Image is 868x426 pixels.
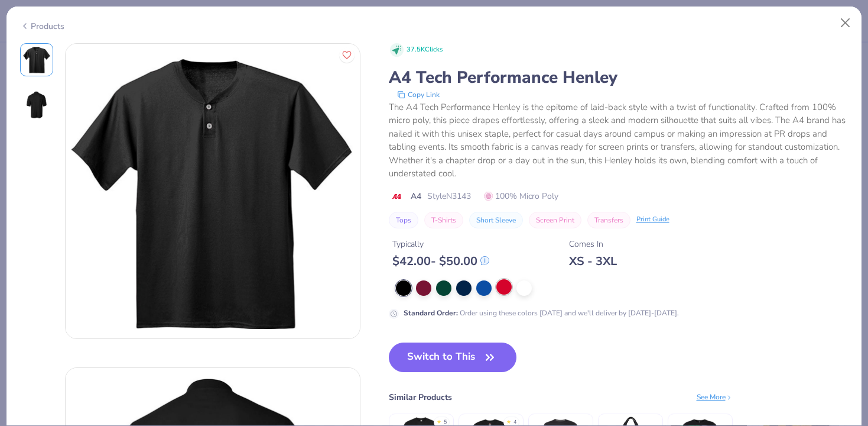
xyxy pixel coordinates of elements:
div: A4 Tech Performance Henley [389,66,849,89]
span: 100% Micro Poly [484,190,558,202]
div: The A4 Tech Performance Henley is the epitome of laid-back style with a twist of functionality. C... [389,101,849,180]
button: Tops [389,212,418,228]
div: Order using these colors [DATE] and we'll deliver by [DATE]-[DATE]. [404,308,679,318]
img: Back [22,91,51,119]
span: 37.5K Clicks [407,45,443,55]
button: Like [339,47,355,63]
div: Print Guide [636,215,669,225]
div: $ 42.00 - $ 50.00 [392,254,489,269]
img: Front [66,44,360,338]
div: ★ [506,418,511,423]
button: Short Sleeve [469,212,523,228]
button: Close [834,12,857,34]
div: XS - 3XL [569,254,617,269]
span: Style N3143 [427,190,471,202]
div: ★ [437,418,441,423]
button: Screen Print [529,212,581,228]
img: brand logo [389,192,405,201]
div: Similar Products [389,391,452,404]
button: copy to clipboard [394,89,443,101]
strong: Standard Order : [404,308,458,318]
img: Front [22,46,51,74]
button: Switch to This [389,343,517,372]
span: A4 [411,190,421,202]
div: Typically [392,238,489,250]
button: Transfers [587,212,630,228]
div: See More [697,392,733,402]
div: Products [20,20,64,33]
div: Comes In [569,238,617,250]
button: T-Shirts [424,212,463,228]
